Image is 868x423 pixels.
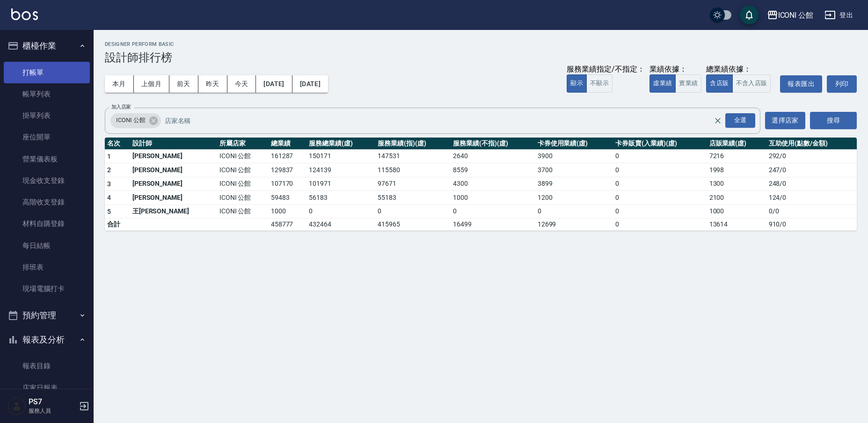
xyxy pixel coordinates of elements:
[217,204,269,219] td: ICONI 公館
[227,75,256,93] button: 今天
[451,149,535,163] td: 2640
[105,41,857,47] h2: Designer Perform Basic
[451,191,535,205] td: 1000
[107,194,111,201] span: 4
[375,177,451,191] td: 97671
[766,191,857,205] td: 124 / 0
[110,113,161,128] div: ICONI 公館
[29,407,76,415] p: 服務人員
[711,114,724,127] button: Clear
[535,219,613,231] td: 12699
[134,75,169,93] button: 上個月
[256,75,292,93] button: [DATE]
[740,6,759,24] button: save
[306,149,375,163] td: 150171
[810,112,857,129] button: 搜尋
[451,177,535,191] td: 4300
[613,138,707,150] th: 卡券販賣(入業績)(虛)
[567,65,645,74] div: 服務業績指定/不指定：
[269,191,307,205] td: 59483
[451,204,535,219] td: 0
[613,204,707,219] td: 0
[375,138,451,150] th: 服務業績(指)(虛)
[217,149,269,163] td: ICONI 公館
[111,103,131,110] label: 加入店家
[451,163,535,177] td: 8559
[4,148,90,170] a: 營業儀表板
[130,177,217,191] td: [PERSON_NAME]
[4,213,90,234] a: 材料自購登錄
[105,138,130,150] th: 名次
[675,74,701,93] button: 實業績
[110,116,151,125] span: ICONI 公館
[766,204,857,219] td: 0 / 0
[778,9,814,21] div: ICONI 公館
[535,191,613,205] td: 1200
[535,149,613,163] td: 3900
[375,204,451,219] td: 0
[375,149,451,163] td: 147531
[4,303,90,328] button: 預約管理
[613,191,707,205] td: 0
[130,163,217,177] td: [PERSON_NAME]
[11,8,38,20] img: Logo
[766,177,857,191] td: 248 / 0
[306,191,375,205] td: 56183
[292,75,328,93] button: [DATE]
[725,113,755,128] div: 全選
[130,204,217,219] td: 王[PERSON_NAME]
[105,219,130,231] td: 合計
[535,177,613,191] td: 3899
[105,75,134,93] button: 本月
[130,149,217,163] td: [PERSON_NAME]
[535,138,613,150] th: 卡券使用業績(虛)
[4,377,90,399] a: 店家日報表
[375,163,451,177] td: 115580
[827,75,857,93] button: 列印
[107,208,111,215] span: 5
[535,163,613,177] td: 3700
[451,138,535,150] th: 服務業績(不指)(虛)
[306,177,375,191] td: 101971
[107,180,111,188] span: 3
[4,278,90,299] a: 現場電腦打卡
[707,163,766,177] td: 1998
[107,166,111,174] span: 2
[269,163,307,177] td: 129837
[766,149,857,163] td: 292 / 0
[707,149,766,163] td: 7216
[269,149,307,163] td: 161287
[375,191,451,205] td: 55183
[217,138,269,150] th: 所屬店家
[269,219,307,231] td: 458777
[306,138,375,150] th: 服務總業績(虛)
[105,138,857,231] table: a dense table
[375,219,451,231] td: 415965
[4,355,90,377] a: 報表目錄
[732,74,771,93] button: 不含入店販
[586,74,613,93] button: 不顯示
[766,163,857,177] td: 247 / 0
[269,177,307,191] td: 107170
[4,34,90,58] button: 櫃檯作業
[217,163,269,177] td: ICONI 公館
[217,191,269,205] td: ICONI 公館
[613,163,707,177] td: 0
[4,256,90,278] a: 排班表
[763,6,817,25] button: ICONI 公館
[723,111,757,130] button: Open
[780,75,822,93] button: 報表匯出
[105,51,857,64] h3: 設計師排行榜
[821,7,857,24] button: 登出
[649,65,701,74] div: 業績依據：
[306,163,375,177] td: 124139
[4,235,90,256] a: 每日結帳
[130,191,217,205] td: [PERSON_NAME]
[451,219,535,231] td: 16499
[4,126,90,148] a: 座位開單
[766,138,857,150] th: 互助使用(點數/金額)
[4,62,90,83] a: 打帳單
[707,219,766,231] td: 13614
[306,219,375,231] td: 432464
